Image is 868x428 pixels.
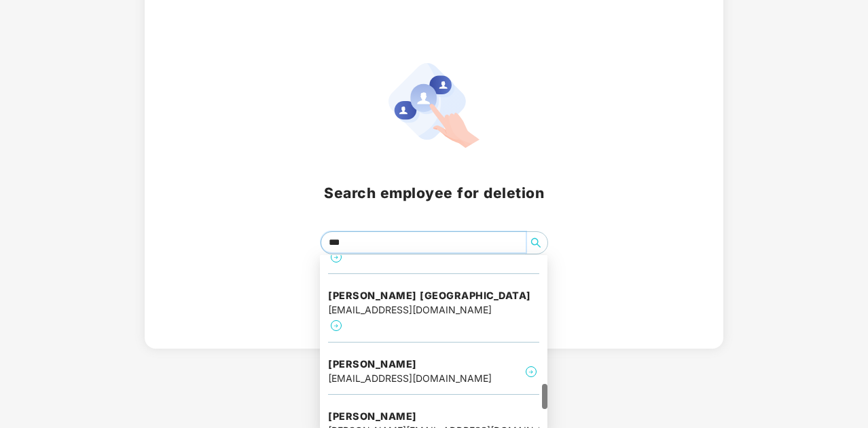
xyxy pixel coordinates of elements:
img: svg+xml;base64,PHN2ZyB4bWxucz0iaHR0cDovL3d3dy53My5vcmcvMjAwMC9zdmciIHdpZHRoPSIyNCIgaGVpZ2h0PSIyNC... [523,364,539,380]
button: search [525,232,547,254]
span: search [525,237,547,248]
h4: [PERSON_NAME] [GEOGRAPHIC_DATA] [328,289,531,303]
div: [EMAIL_ADDRESS][DOMAIN_NAME] [328,303,531,317]
div: [EMAIL_ADDRESS][DOMAIN_NAME] [328,371,492,386]
img: svg+xml;base64,PHN2ZyB4bWxucz0iaHR0cDovL3d3dy53My5vcmcvMjAwMC9zdmciIHdpZHRoPSIyNCIgaGVpZ2h0PSIyNC... [328,249,344,265]
img: svg+xml;base64,PHN2ZyB4bWxucz0iaHR0cDovL3d3dy53My5vcmcvMjAwMC9zdmciIHhtbG5zOnhsaW5rPSJodHRwOi8vd3... [388,63,480,148]
h4: [PERSON_NAME] [328,357,492,371]
h2: Search employee for deletion [161,182,707,204]
img: svg+xml;base64,PHN2ZyB4bWxucz0iaHR0cDovL3d3dy53My5vcmcvMjAwMC9zdmciIHdpZHRoPSIyNCIgaGVpZ2h0PSIyNC... [328,317,344,334]
h4: [PERSON_NAME] [328,410,539,423]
